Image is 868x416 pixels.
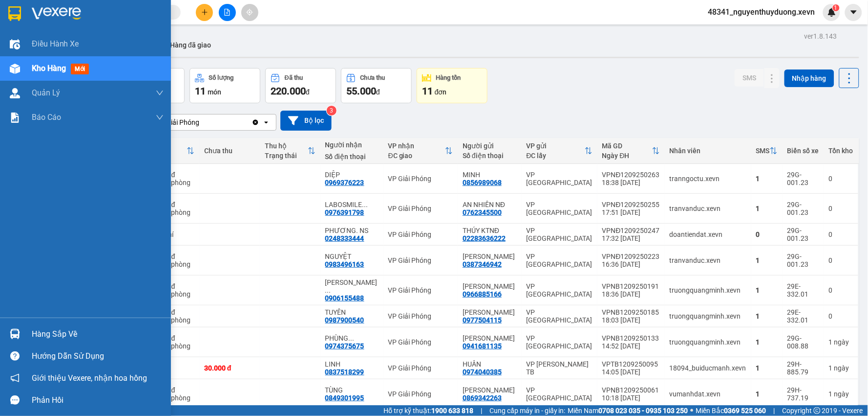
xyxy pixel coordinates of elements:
span: mới [71,64,89,74]
div: LINH [325,360,379,368]
button: Hàng tồn11đơn [417,68,487,103]
span: ... [362,201,368,208]
button: aim [241,4,258,21]
div: 16:36 [DATE] [602,260,660,268]
img: solution-icon [10,113,20,123]
div: 1 [829,364,853,372]
span: 55.000 [346,85,376,97]
div: 0 [829,312,853,320]
div: VP [GEOGRAPHIC_DATA] [527,334,593,350]
span: Kho hàng [32,64,66,73]
span: món [208,88,221,96]
div: 0837518299 [325,368,364,376]
span: Báo cáo [32,111,61,123]
img: warehouse-icon [10,39,20,49]
div: doantiendat.xevn [670,231,746,238]
div: 29G-001.23 [787,201,819,216]
div: SMS [756,147,770,155]
div: VPNB1209250061 [602,386,660,394]
div: 0248333444 [325,234,364,242]
div: 0869342263 [463,394,502,402]
div: 18:36 [DATE] [602,290,660,298]
img: icon-new-feature [827,8,836,17]
div: VP nhận [388,142,445,150]
div: truongquangminh.xevn [670,338,746,346]
th: Toggle SortBy [144,138,199,164]
span: question-circle [10,351,20,361]
div: 17:32 [DATE] [602,234,660,242]
div: 29G-001.23 [787,253,819,268]
span: đ [376,88,380,96]
span: 48341_nguyenthuyduong.xevn [700,6,823,18]
div: DIỆP [325,171,379,179]
div: truongquangminh.xevn [670,286,746,294]
span: Giới thiệu Vexere, nhận hoa hồng [32,372,147,384]
sup: 1 [833,4,840,11]
div: 0 [829,231,853,238]
div: PHẠM THỊ THÙY DUNG [463,308,517,316]
div: Tại văn phòng [148,316,194,324]
svg: open [262,118,270,126]
div: 30.000 đ [148,334,194,342]
span: 11 [195,85,206,97]
span: | [774,405,775,416]
div: VP Giải Phóng [388,312,453,320]
div: 0 [756,231,778,238]
strong: 1900 633 818 [431,407,473,415]
div: ver 1.8.143 [804,31,837,42]
div: VPNĐ1209250223 [602,253,660,260]
div: LABOSMILE GOLD [325,201,379,208]
div: 0 [829,175,853,183]
button: Chưa thu55.000đ [341,68,412,103]
div: Phản hồi [32,393,164,408]
button: Đã thu220.000đ [265,68,336,103]
div: VP Giải Phóng [388,364,453,372]
div: Hàng sắp về [32,327,164,342]
div: 29E-332.01 [787,282,819,298]
span: 1 [834,4,838,11]
div: Người nhận [325,141,379,149]
span: copyright [814,407,821,414]
div: TÙNG [325,386,379,394]
button: plus [196,4,213,21]
div: 0906155488 [325,294,364,302]
button: Số lượng11món [190,68,260,103]
span: Miền Nam [568,405,688,416]
div: truongquangminh.xevn [670,312,746,320]
div: HUÂN [463,360,517,368]
div: Tại văn phòng [148,260,194,268]
div: Số điện thoại [325,153,379,161]
div: Hướng dẫn sử dụng [32,349,164,364]
input: Selected VP Giải Phóng. [200,117,201,127]
div: tranngoctu.xevn [670,175,746,183]
div: VP [GEOGRAPHIC_DATA] [527,282,593,298]
div: tranvanduc.xevn [670,205,746,212]
span: ngày [834,390,849,398]
div: 29H-737.19 [787,386,819,402]
button: Bộ lọc [280,111,332,131]
span: aim [246,9,253,16]
div: 0976391798 [325,208,364,216]
div: 1 [756,338,778,346]
div: 30.000 đ [148,253,194,260]
div: THÚY KTNĐ [463,227,517,234]
div: VP Giải Phóng [388,286,453,294]
div: 1 [756,312,778,320]
img: warehouse-icon [10,64,20,74]
svg: Clear value [252,118,259,126]
span: message [10,395,20,405]
div: PHẠM HƯƠNG [463,386,517,394]
div: VP [GEOGRAPHIC_DATA] [527,171,593,186]
div: VP [GEOGRAPHIC_DATA] [527,308,593,324]
th: Toggle SortBy [383,138,458,164]
div: VPNB1209250185 [602,308,660,316]
div: Trạng thái [265,152,308,160]
div: 0 [829,205,853,212]
span: ngày [834,364,849,372]
div: VP [GEOGRAPHIC_DATA] [527,253,593,268]
div: Tại văn phòng [148,208,194,216]
div: 14:05 [DATE] [602,368,660,376]
div: 0974375675 [325,342,364,350]
div: 18094_buiducmanh.xevn [670,364,746,372]
div: Thu hộ [265,142,308,150]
